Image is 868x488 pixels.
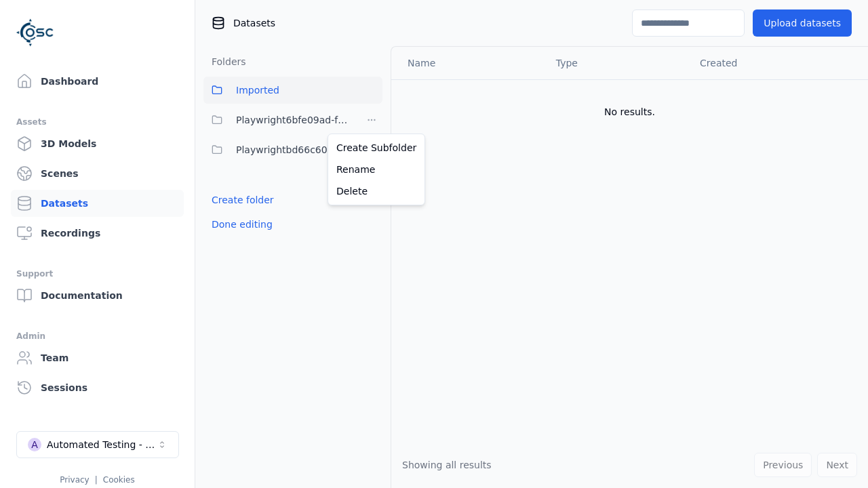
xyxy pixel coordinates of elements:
span: Imported [236,82,279,98]
a: Dashboard [11,68,184,95]
div: Assets [16,114,178,130]
a: Delete [331,180,422,202]
a: 3D Models [11,130,184,157]
div: Support [16,266,178,282]
a: Create Subfolder [331,137,422,159]
a: Datasets [11,190,184,217]
a: Sessions [11,374,184,401]
a: Scenes [11,160,184,187]
div: A [28,438,41,451]
button: Done editing [203,212,281,237]
img: Logo [16,14,54,52]
button: Upload datasets [753,9,852,37]
th: Created [689,47,846,79]
span: Playwrightbd66c607-cb32-410a-b9da-ebe48352023b [236,142,353,158]
a: Documentation [11,282,184,309]
th: Type [545,47,689,79]
div: Automated Testing - Playwright [47,438,157,451]
button: Select a workspace [16,431,179,458]
a: Recordings [11,220,184,247]
a: Create folder [212,193,274,207]
a: Team [11,344,184,371]
span: Datasets [233,16,275,30]
th: Name [391,47,545,79]
a: Rename [331,159,422,180]
td: No results. [391,79,868,144]
div: Admin [16,328,178,344]
h3: Folders [203,55,246,68]
a: Cookies [103,475,135,485]
a: Privacy [60,475,89,485]
span: Playwright6bfe09ad-fd07-4fcb-89c7-ef82625c3a69 [236,112,353,128]
span: | [95,475,98,485]
span: Showing all results [402,460,492,470]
